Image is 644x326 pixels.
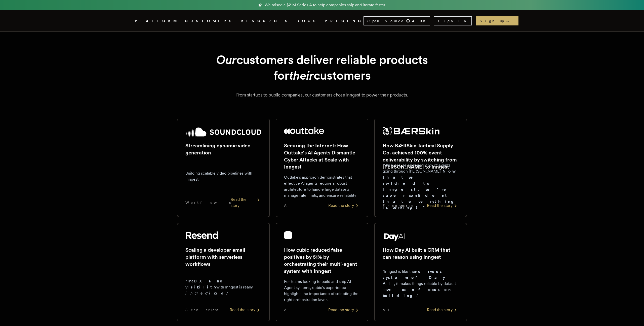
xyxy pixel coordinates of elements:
h2: Scaling a developer email platform with serverless workflows [185,246,261,268]
img: BÆRSkin Tactical Supply Co. [383,127,439,135]
img: Day AI [383,231,406,241]
span: AI [284,307,295,312]
img: SoundCloud [185,127,261,137]
em: incredible [185,291,226,296]
span: E-commerce [383,203,414,208]
a: Day AI logoHow Day AI built a CRM that can reason using Inngest"Inngest is like thenervous system... [374,223,467,321]
h2: How BÆRSkin Tactical Supply Co. achieved 100% event deliverability by switching from [PERSON_NAME... [383,142,459,170]
a: Sign up [476,16,518,25]
h1: customers deliver reliable products for customers [189,52,455,83]
p: From startups to public companies, our customers chose Inngest to power their products. [141,91,503,99]
em: Our [216,52,236,67]
p: Outtake's approach demonstrates that effective AI agents require a robust architecture to handle ... [284,174,360,199]
h2: Securing the Internet: How Outtake's AI Agents Dismantle Cyber Attacks at Scale with Inngest [284,142,360,170]
span: AI [383,307,394,312]
p: "The with Inngest is really ." [185,278,261,296]
button: RESOURCES [241,18,291,24]
a: Outtake logoSecuring the Internet: How Outtake's AI Agents Dismantle Cyber Attacks at Scale with ... [276,119,368,217]
a: SoundCloud logoStreamlining dynamic video generationBuilding scalable video pipelines with Innges... [177,119,270,217]
p: Building scalable video pipelines with Inngest. [185,170,261,182]
span: Serverless [185,307,218,312]
img: Outtake [284,127,324,134]
div: Read the story [427,203,459,209]
strong: we can focus on building [383,287,451,298]
img: Resend [185,231,218,239]
h2: Streamlining dynamic video generation [185,142,261,156]
nav: Global [121,10,523,31]
div: Read the story [231,197,261,209]
div: Read the story [230,307,261,313]
span: AI [284,203,295,208]
strong: nervous system of Day AI [383,269,445,286]
p: For teams looking to build and ship AI Agent systems, cubic's experience highlights the importanc... [284,279,360,303]
div: Read the story [328,203,360,209]
a: cubic logoHow cubic reduced false positives by 51% by orchestrating their multi-agent system with... [276,223,368,321]
div: Read the story [427,307,459,313]
h2: How Day AI built a CRM that can reason using Inngest [383,246,459,260]
span: → [506,18,514,23]
a: PRICING [325,18,364,24]
a: Resend logoScaling a developer email platform with serverless workflows"TheDX and visibilitywith ... [177,223,270,321]
button: PLATFORM [135,18,179,24]
img: cubic [284,231,292,239]
em: their [289,68,314,83]
a: BÆRSkin Tactical Supply Co. logoHow BÆRSkin Tactical Supply Co. achieved 100% event deliverabilit... [374,119,467,217]
a: DOCS [297,18,319,24]
p: "We were losing roughly 6% of events going through [PERSON_NAME]. ." [383,162,459,211]
h2: How cubic reduced false positives by 51% by orchestrating their multi-agent system with Inngest [284,246,360,275]
span: Open Source [367,18,404,23]
a: CUSTOMERS [185,18,235,24]
strong: DX and visibility [185,279,227,289]
span: Workflows [185,200,231,205]
span: We raised a $21M Series A to help companies ship and iterate faster. [265,2,386,8]
a: Sign In [434,16,472,25]
div: Read the story [328,307,360,313]
strong: Now that we switched to Inngest, we're super confident that everything is working! [383,169,458,210]
p: "Inngest is like the , it makes things reliable by default so ." [383,269,459,299]
span: 4.9 K [412,18,429,23]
